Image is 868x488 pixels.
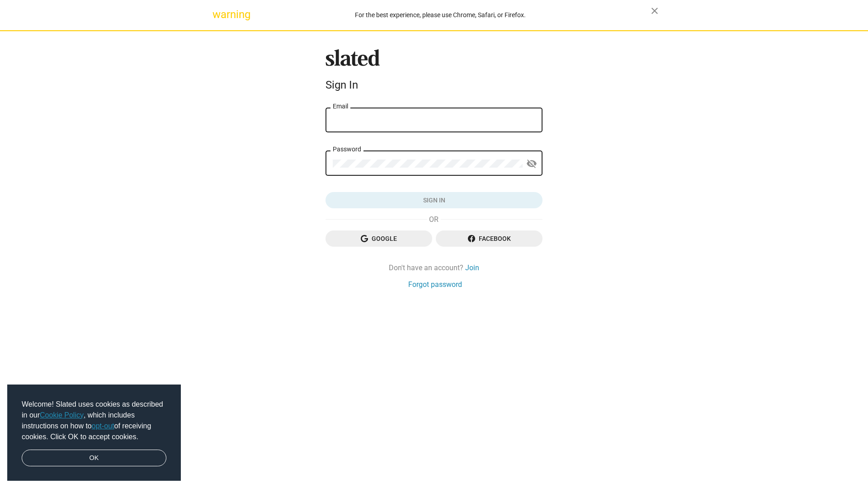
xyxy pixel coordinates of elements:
mat-icon: visibility_off [526,157,537,171]
a: Join [465,263,479,272]
span: Welcome! Slated uses cookies as described in our , which includes instructions on how to of recei... [22,399,166,442]
button: Facebook [436,230,542,247]
sl-branding: Sign In [325,49,542,95]
span: Facebook [443,230,535,247]
a: dismiss cookie message [22,450,166,467]
a: Cookie Policy [40,411,84,419]
div: cookieconsent [7,385,181,481]
button: Google [325,230,432,247]
mat-icon: warning [212,9,223,20]
span: Google [333,230,425,247]
div: For the best experience, please use Chrome, Safari, or Firefox. [230,9,651,21]
button: Show password [523,155,541,173]
a: opt-out [92,422,114,430]
div: Sign In [325,79,542,91]
div: Don't have an account? [325,263,542,272]
mat-icon: close [649,5,660,16]
a: Forgot password [408,280,462,289]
